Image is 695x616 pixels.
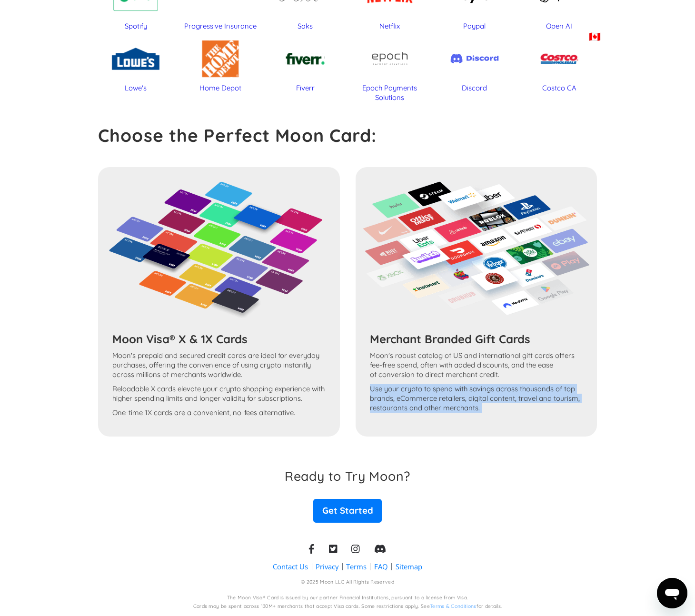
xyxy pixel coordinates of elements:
[313,499,382,523] a: Get Started
[98,34,173,93] a: Lowe's
[316,562,338,572] a: Privacy
[346,562,367,572] a: Terms
[522,83,597,93] div: Costco CA
[437,21,512,31] div: Paypal
[183,83,258,93] div: Home Depot
[268,34,343,93] a: Fiverr
[183,34,258,93] a: Home Depot
[430,603,477,609] a: Terms & Conditions
[98,124,377,146] strong: Choose the Perfect Moon Card:
[396,562,422,572] a: Sitemap
[522,21,597,31] div: Open AI
[374,562,388,572] a: FAQ
[657,578,687,608] iframe: Button to launch messaging window
[268,21,343,31] div: Saks
[352,21,427,31] div: Netflix
[522,34,597,93] a: 🇨🇦Costco CA
[352,83,427,102] div: Epoch Payments Solutions
[268,83,343,93] div: Fiverr
[227,595,468,602] div: The Moon Visa® Card is issued by our partner Financial Institutions, pursuant to a license from V...
[98,21,173,31] div: Spotify
[98,83,173,93] div: Lowe's
[301,579,394,586] div: © 2025 Moon LLC All Rights Reserved
[370,332,583,346] h3: Merchant Branded Gift Cards
[285,468,410,484] h3: Ready to Try Moon?
[370,351,583,379] p: Moon's robust catalog of US and international gift cards offers fee-free spend, often with added ...
[193,603,502,610] div: Cards may be spent across 130M+ merchants that accept Visa cards. Some restrictions apply. See fo...
[370,384,583,413] p: Use your crypto to spend with savings across thousands of top brands, eCommerce retailers, digita...
[273,562,308,572] a: Contact Us
[589,30,601,42] div: 🇨🇦
[352,34,427,102] a: Epoch Payments Solutions
[437,34,512,93] a: Discord
[437,83,512,93] div: Discord
[183,21,258,31] div: Progressive Insurance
